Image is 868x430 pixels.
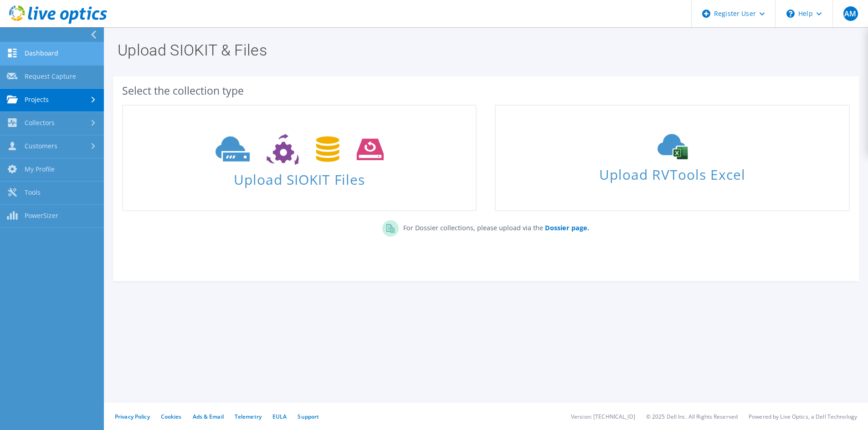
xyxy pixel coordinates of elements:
[571,413,635,420] li: Version: [TECHNICAL_ID]
[495,105,849,211] a: Upload RVTools Excel
[235,413,262,420] a: Telemetry
[543,223,589,232] a: Dossier page.
[786,10,795,18] svg: \n
[545,223,589,232] b: Dossier page.
[272,413,287,420] a: EULA
[193,413,224,420] a: Ads & Email
[118,42,850,58] h1: Upload SIOKIT & Files
[161,413,182,420] a: Cookies
[115,413,150,420] a: Privacy Policy
[122,86,850,96] div: Select the collection type
[496,162,848,182] span: Upload RVTools Excel
[122,105,477,211] a: Upload SIOKIT Files
[749,413,857,420] li: Powered by Live Optics, a Dell Technology
[646,413,738,420] li: © 2025 Dell Inc. All Rights Reserved
[399,220,589,233] p: For Dossier collections, please upload via the
[298,413,319,420] a: Support
[843,6,858,21] span: AM
[123,167,476,187] span: Upload SIOKIT Files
